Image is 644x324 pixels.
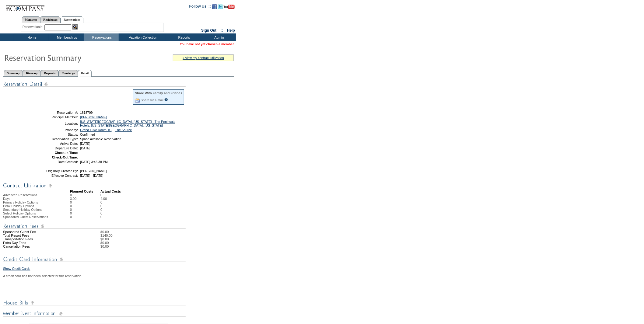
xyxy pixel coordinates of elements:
[201,33,236,41] td: Admin
[3,80,186,88] img: Reservation Detail
[3,222,186,230] img: Reservation Fees
[34,128,78,132] td: Property:
[72,24,78,30] img: Reservation Search
[3,230,70,234] td: Sponsored Guest Fee
[100,241,234,245] td: $0.00
[3,274,234,278] div: A credit card has not been selected for this reservation.
[34,146,78,150] td: Departure Date:
[3,215,48,219] span: Sponsored Guest Reservations
[180,42,235,46] span: You have not yet chosen a member.
[3,193,37,197] span: Advanced Reservations
[70,215,100,219] td: 0
[135,91,182,95] div: Share With Family and Friends
[3,208,42,211] span: Secondary Holiday Options
[34,169,78,173] td: Originally Created By:
[3,267,30,270] a: Show Credit Cards
[34,137,78,141] td: Reservation Type:
[218,4,223,9] img: Follow us on Twitter
[3,237,70,241] td: Transportation Fees
[80,128,112,132] a: Grand Luxe Room 1C
[70,190,100,193] td: Planned Costs
[70,211,100,215] td: 0
[4,51,126,64] img: Reservaton Summary
[212,6,217,10] a: Become our fan on Facebook
[115,128,132,132] a: The Source
[224,5,235,9] img: Subscribe to our YouTube Channel
[100,200,107,204] td: 0
[78,70,92,77] a: Detail
[80,111,93,114] span: 1818709
[100,237,234,241] td: $0.00
[55,151,78,155] strong: Check-In Time:
[34,142,78,145] td: Arrival Date:
[80,142,90,145] span: [DATE]
[23,70,41,76] a: Itinerary
[23,24,45,30] div: ReservationId:
[80,137,121,141] span: Space Available Reservation
[3,204,34,208] span: Peak Holiday Options
[100,190,234,193] td: Actual Costs
[166,33,201,41] td: Reports
[34,111,78,114] td: Reservation #:
[80,146,90,150] span: [DATE]
[201,28,216,33] a: Sign Out
[34,115,78,119] td: Principal Member:
[100,215,107,219] td: 0
[218,6,223,10] a: Follow us on Twitter
[80,133,95,136] span: Confirmed
[58,70,78,76] a: Concierge
[119,33,166,41] td: Vacation Collection
[80,115,107,119] a: [PERSON_NAME]
[70,204,100,208] td: 0
[3,182,186,190] img: Contract Utilization
[221,28,223,33] span: ::
[100,204,107,208] td: 0
[224,6,235,10] a: Subscribe to our YouTube Channel
[80,160,108,164] span: [DATE] 3:46:38 PM
[141,98,163,102] a: Share via Email
[3,245,70,248] td: Cancellation Fees
[164,98,168,101] input: What is this?
[3,197,10,200] span: Days
[3,200,38,204] span: Primary Holiday Options
[22,16,40,23] a: Members
[100,234,234,237] td: $140.00
[84,33,119,41] td: Reservations
[70,200,100,204] td: 0
[3,256,186,263] img: Credit Card Information
[227,28,235,33] a: Help
[100,230,234,234] td: $0.00
[4,70,23,76] a: Summary
[100,208,107,211] td: 0
[80,120,175,127] a: [US_STATE][GEOGRAPHIC_DATA], [US_STATE] - The Peninsula Hotels: [US_STATE][GEOGRAPHIC_DATA], [US_...
[52,155,78,159] strong: Check-Out Time:
[3,299,186,307] img: House Bills
[70,193,100,197] td: 0
[49,33,84,41] td: Memberships
[212,4,217,9] img: Become our fan on Facebook
[34,174,78,177] td: Effective Contract:
[80,174,103,177] span: [DATE] - [DATE]
[34,120,78,127] td: Location:
[100,211,107,215] td: 0
[100,197,107,200] td: 4.00
[41,70,58,76] a: Requests
[14,33,49,41] td: Home
[80,169,107,173] span: [PERSON_NAME]
[34,160,78,164] td: Date Created:
[189,4,211,11] td: Follow Us ::
[3,234,70,237] td: Total Resort Fees
[183,56,224,60] a: » view my contract utilization
[34,133,78,136] td: Status:
[40,16,61,23] a: Residences
[3,211,36,215] span: Select Holiday Options
[100,193,107,197] td: 0
[70,197,100,200] td: 3.00
[100,245,234,248] td: $0.00
[61,16,83,23] a: Reservations
[3,241,70,245] td: Extra Day Fees
[70,208,100,211] td: 0
[3,310,186,318] img: Member Event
